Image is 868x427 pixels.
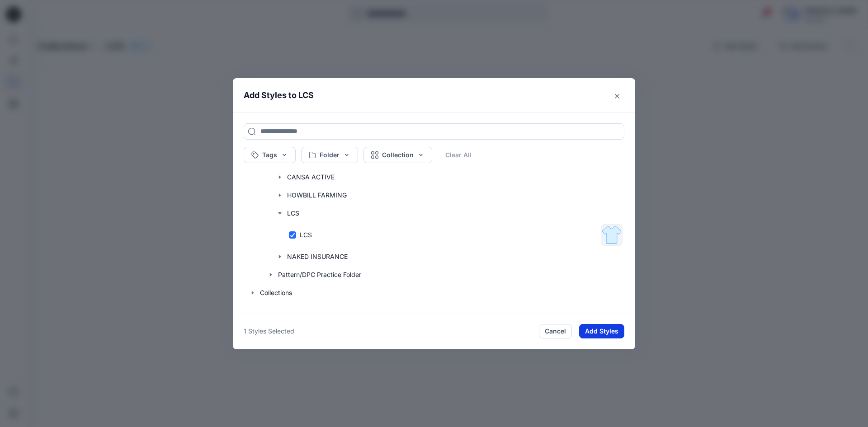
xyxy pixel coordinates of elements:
p: 1 Styles Selected [244,326,294,336]
button: Folder [301,147,358,163]
header: Add Styles to LCS [233,78,635,112]
button: Tags [244,147,296,163]
button: Close [610,89,624,103]
button: Collection [363,147,432,163]
p: LCS [300,230,312,239]
button: Add Styles [579,324,624,338]
button: Cancel [539,324,572,338]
